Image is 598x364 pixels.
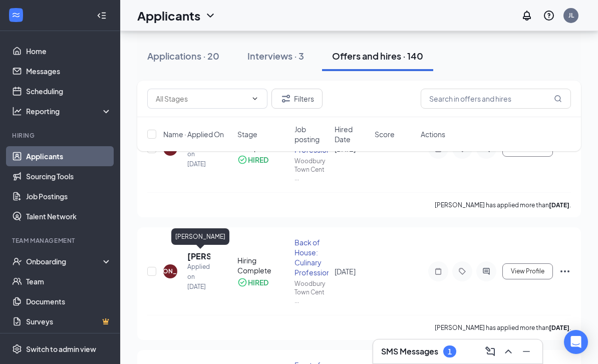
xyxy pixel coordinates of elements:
[26,61,112,81] a: Messages
[421,89,571,109] input: Search in offers and hires
[248,277,268,287] div: HIRED
[520,345,532,357] svg: Minimize
[237,277,247,287] svg: CheckmarkCircle
[500,343,516,359] button: ChevronUp
[480,267,492,275] svg: ActiveChat
[554,95,562,103] svg: MagnifyingGlass
[26,146,112,166] a: Applicants
[521,10,533,22] svg: Notifications
[26,186,112,206] a: Job Postings
[251,95,259,103] svg: ChevronDown
[12,131,110,140] div: Hiring
[12,106,22,116] svg: Analysis
[26,106,112,116] div: Reporting
[137,7,200,24] h1: Applicants
[12,344,22,354] svg: Settings
[456,267,468,275] svg: Tag
[26,41,112,61] a: Home
[26,81,112,101] a: Scheduling
[26,311,112,331] a: SurveysCrown
[549,201,569,209] b: [DATE]
[26,291,112,311] a: Documents
[332,50,423,62] div: Offers and hires · 140
[12,256,22,266] svg: UserCheck
[294,157,329,182] div: Woodbury Town Cent ...
[97,11,107,21] svg: Collapse
[145,267,196,275] div: [PERSON_NAME]
[543,10,555,22] svg: QuestionInfo
[26,271,112,291] a: Team
[518,343,534,359] button: Minimize
[294,124,329,144] span: Job posting
[187,262,210,292] div: Applied on [DATE]
[12,236,110,245] div: Team Management
[559,265,571,277] svg: Ellipses
[502,345,514,357] svg: ChevronUp
[294,279,329,305] div: Woodbury Town Cent ...
[247,50,304,62] div: Interviews · 3
[375,129,395,139] span: Score
[294,237,329,277] div: Back of House: Culinary Professional
[549,324,569,331] b: [DATE]
[171,228,229,245] div: [PERSON_NAME]
[204,10,216,22] svg: ChevronDown
[280,93,292,105] svg: Filter
[26,166,112,186] a: Sourcing Tools
[568,11,574,20] div: JL
[482,343,498,359] button: ComposeMessage
[511,268,544,275] span: View Profile
[564,330,588,354] div: Open Intercom Messenger
[335,124,369,144] span: Hired Date
[381,346,438,357] h3: SMS Messages
[237,255,288,275] div: Hiring Complete
[435,323,571,332] p: [PERSON_NAME] has applied more than .
[163,129,224,139] span: Name · Applied On
[26,344,96,354] div: Switch to admin view
[435,201,571,209] p: [PERSON_NAME] has applied more than .
[187,251,210,262] h5: [PERSON_NAME]
[432,267,444,275] svg: Note
[448,347,452,356] div: 1
[237,129,257,139] span: Stage
[502,263,553,279] button: View Profile
[484,345,496,357] svg: ComposeMessage
[271,89,323,109] button: Filter Filters
[11,10,21,20] svg: WorkstreamLogo
[335,267,356,276] span: [DATE]
[421,129,445,139] span: Actions
[26,256,103,266] div: Onboarding
[26,206,112,226] a: Talent Network
[156,93,247,104] input: All Stages
[147,50,219,62] div: Applications · 20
